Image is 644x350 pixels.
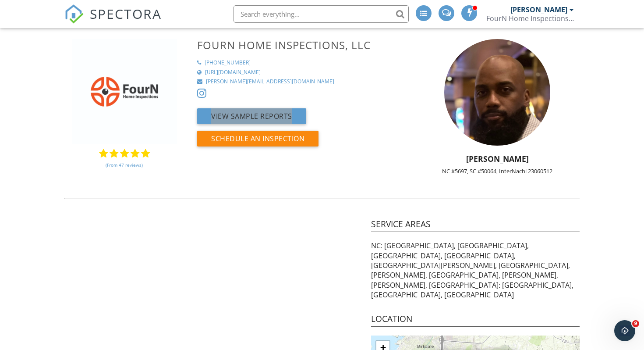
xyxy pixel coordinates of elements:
[106,157,143,172] a: (From 47 reviews)
[197,39,404,51] h3: FourN Home Inspections, LLC
[371,241,580,300] p: NC: [GEOGRAPHIC_DATA], [GEOGRAPHIC_DATA], [GEOGRAPHIC_DATA], [GEOGRAPHIC_DATA], [GEOGRAPHIC_DATA]...
[64,4,84,24] img: The Best Home Inspection Software - Spectora
[410,154,585,163] h5: [PERSON_NAME]
[444,39,551,146] img: homeinspectionprofilepic.jpg
[371,218,580,232] h4: Service Areas
[72,39,177,144] img: FourN%20JPG.jpg
[206,78,334,86] div: [PERSON_NAME][EMAIL_ADDRESS][DOMAIN_NAME]
[371,313,580,327] h4: Location
[410,168,585,175] div: NC #5697, SC #50064, InterNachi 23060512
[197,59,404,67] a: [PHONE_NUMBER]
[197,114,306,124] a: View Sample Reports
[197,78,404,86] a: [PERSON_NAME][EMAIL_ADDRESS][DOMAIN_NAME]
[90,4,162,23] span: SPECTORA
[510,5,567,14] div: [PERSON_NAME]
[205,69,261,76] div: [URL][DOMAIN_NAME]
[486,14,574,23] div: FourN Home Inspections, LLC
[632,320,639,327] span: 9
[64,12,162,30] a: SPECTORA
[197,108,306,124] button: View Sample Reports
[205,59,251,67] div: [PHONE_NUMBER]
[197,69,404,76] a: [URL][DOMAIN_NAME]
[234,5,409,23] input: Search everything...
[614,320,635,341] iframe: Intercom live chat
[197,136,318,146] a: Schedule an Inspection
[197,131,318,146] button: Schedule an Inspection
